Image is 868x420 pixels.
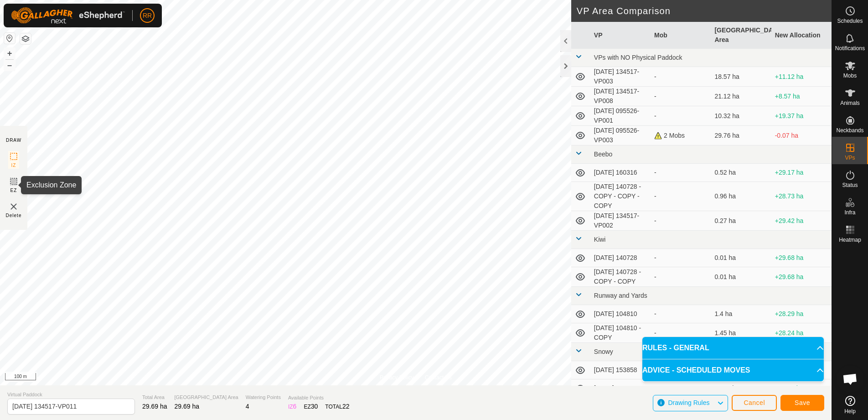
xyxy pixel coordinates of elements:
span: RULES - GENERAL [642,342,709,353]
td: 0.96 ha [711,182,771,211]
span: Beebo [594,150,612,158]
button: Cancel [732,395,777,411]
div: DRAW [6,137,21,144]
td: [DATE] 095526-VP001 [590,106,651,126]
span: Virtual Paddock [7,391,135,399]
div: - [654,72,707,82]
p-accordion-header: RULES - GENERAL [642,337,824,359]
span: Status [842,182,858,188]
div: - [654,309,707,319]
td: +11.12 ha [771,67,832,87]
img: Gallagher Logo [11,7,125,24]
th: Mob [651,22,711,49]
th: VP [590,22,651,49]
span: VPs [845,155,855,161]
span: 30 [311,403,318,410]
h2: VP Area Comparison [577,5,832,16]
td: +8.57 ha [771,87,832,106]
td: 29.76 ha [711,126,771,145]
div: - [654,216,707,226]
td: 21.12 ha [711,87,771,106]
td: [DATE] 083505 [590,379,651,398]
a: Contact Us [425,373,452,382]
td: +19.37 ha [771,106,832,126]
td: [DATE] 134517-VP002 [590,211,651,231]
td: +28.73 ha [771,182,832,211]
th: New Allocation [771,22,832,49]
span: VPs with NO Physical Paddock [594,54,682,61]
div: - [654,384,707,393]
span: Help [844,409,856,414]
div: 2 Mobs [654,131,707,140]
button: – [4,60,15,71]
td: [DATE] 134517-VP008 [590,87,651,106]
td: [DATE] 153858 [590,361,651,379]
span: 4 [246,403,249,410]
span: 29.69 ha [142,403,167,410]
span: Animals [840,100,860,106]
span: Total Area [142,394,167,401]
th: [GEOGRAPHIC_DATA] Area [711,22,771,49]
p-accordion-header: ADVICE - SCHEDULED MOVES [642,359,824,381]
span: Runway and Yards [594,292,647,299]
td: 0.01 ha [711,267,771,287]
td: +29.42 ha [771,211,832,231]
span: Neckbands [836,128,863,133]
span: EZ [10,187,17,194]
td: [DATE] 104810 - COPY [590,323,651,343]
a: Help [832,392,868,418]
td: -0.07 ha [771,126,832,145]
div: - [654,272,707,282]
span: Cancel [744,399,765,406]
td: [DATE] 095526-VP003 [590,126,651,145]
td: 1.4 ha [711,305,771,323]
button: + [4,48,15,59]
div: - [654,111,707,121]
div: TOTAL [325,402,349,411]
td: 10.32 ha [711,106,771,126]
span: Mobs [843,73,857,78]
a: Privacy Policy [380,373,414,382]
div: - [654,92,707,101]
div: IZ [288,402,296,411]
div: - [654,168,707,177]
span: Kiwi [594,236,606,243]
td: [DATE] 134517-VP003 [590,67,651,87]
span: Drawing Rules [668,399,709,406]
span: Available Points [288,394,350,402]
span: Schedules [837,18,863,24]
span: ADVICE - SCHEDULED MOVES [642,365,750,376]
span: IZ [11,162,16,169]
div: - [654,328,707,338]
td: 0.01 ha [711,249,771,267]
td: [DATE] 160316 [590,164,651,182]
span: RR [143,11,152,21]
span: Snowy [594,348,613,355]
div: - [654,192,707,201]
td: [DATE] 140728 - COPY - COPY - COPY [590,182,651,211]
td: +29.68 ha [771,267,832,287]
span: Watering Points [246,394,281,401]
td: 1.45 ha [711,323,771,343]
span: Notifications [835,46,865,51]
div: Open chat [837,365,864,393]
td: [DATE] 140728 [590,249,651,267]
td: 18.57 ha [711,67,771,87]
td: 0.52 ha [711,164,771,182]
td: +29.68 ha [771,249,832,267]
td: +28.29 ha [771,305,832,323]
div: - [654,253,707,263]
span: Delete [6,212,22,219]
span: 6 [293,403,297,410]
span: [GEOGRAPHIC_DATA] Area [175,394,238,401]
td: [DATE] 104810 [590,305,651,323]
img: VP [8,201,19,212]
span: 29.69 ha [175,403,200,410]
div: EZ [304,402,318,411]
span: Heatmap [839,237,861,243]
td: [DATE] 140728 - COPY - COPY [590,267,651,287]
button: Reset Map [4,33,15,44]
td: +28.24 ha [771,323,832,343]
button: Save [780,395,824,411]
button: Map Layers [20,33,31,44]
